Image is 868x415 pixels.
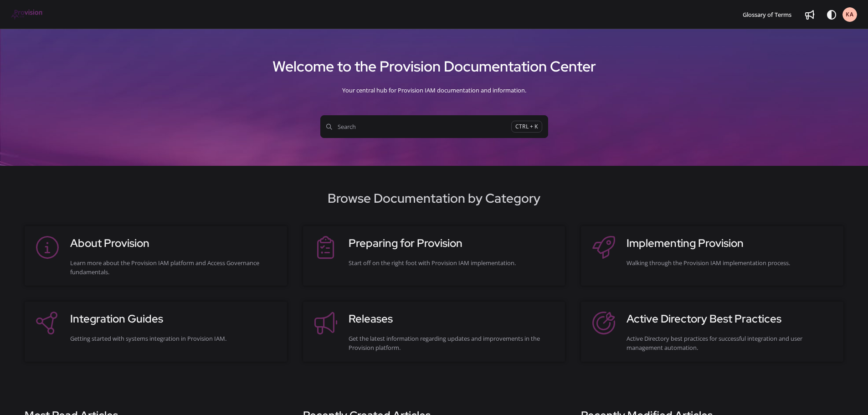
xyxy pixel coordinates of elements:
div: Get the latest information regarding updates and improvements in the Provision platform. [349,334,556,352]
div: Learn more about the Provision IAM platform and Access Governance fundamentals. [70,258,278,277]
a: About ProvisionLearn more about the Provision IAM platform and Access Governance fundamentals. [34,235,278,277]
div: Getting started with systems integration in Provision IAM. [70,334,278,343]
a: Whats new [802,7,817,22]
span: CTRL + K [511,121,542,133]
div: Your central hub for Provision IAM documentation and information. [11,79,857,102]
a: Project logo [11,10,43,20]
span: KA [846,10,854,19]
a: ReleasesGet the latest information regarding updates and improvements in the Provision platform. [312,311,556,352]
h2: Browse Documentation by Category [11,189,857,208]
div: Active Directory best practices for successful integration and user management automation. [627,334,834,352]
button: SearchCTRL + K [320,115,548,138]
img: brand logo [11,10,43,20]
a: Integration GuidesGetting started with systems integration in Provision IAM. [34,311,278,352]
button: KA [842,7,857,22]
a: Implementing ProvisionWalking through the Provision IAM implementation process. [590,235,834,277]
div: Start off on the right foot with Provision IAM implementation. [349,258,556,267]
button: Theme options [824,7,839,22]
h3: Implementing Provision [627,235,834,251]
span: Glossary of Terms [743,10,791,19]
a: Preparing for ProvisionStart off on the right foot with Provision IAM implementation. [312,235,556,277]
h3: Active Directory Best Practices [627,311,834,327]
h1: Welcome to the Provision Documentation Center [11,54,857,79]
span: Search [326,122,511,131]
h3: Preparing for Provision [349,235,556,251]
h3: Integration Guides [70,311,278,327]
a: Active Directory Best PracticesActive Directory best practices for successful integration and use... [590,311,834,352]
h3: Releases [349,311,556,327]
div: Walking through the Provision IAM implementation process. [627,258,834,267]
h3: About Provision [70,235,278,251]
